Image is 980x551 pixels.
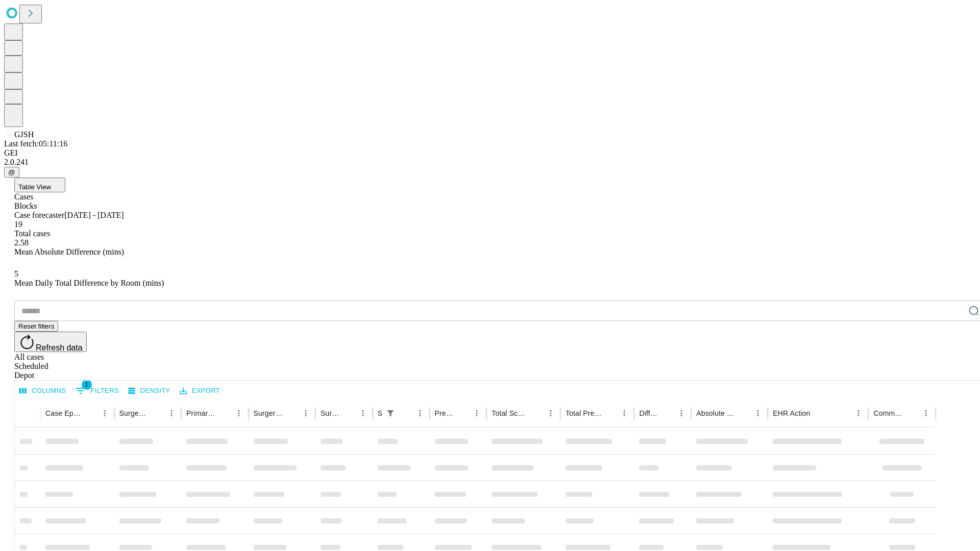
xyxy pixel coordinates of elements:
button: Sort [399,406,413,420]
button: Sort [603,406,617,420]
button: Sort [217,406,232,420]
div: 2.0.241 [4,158,976,167]
span: 1 [82,380,92,390]
span: Mean Daily Total Difference by Room (mins) [14,279,164,287]
span: GJSH [14,130,34,139]
div: Surgery Date [321,409,340,417]
button: @ [4,167,19,178]
div: Predicted In Room Duration [435,409,455,417]
button: Menu [919,406,933,420]
span: Total cases [14,229,50,238]
span: Refresh data [36,343,83,352]
button: Menu [851,406,866,420]
button: Menu [356,406,370,420]
button: Sort [341,406,356,420]
button: Menu [544,406,558,420]
button: Sort [660,406,674,420]
button: Sort [737,406,751,420]
div: Absolute Difference [696,409,736,417]
div: Surgeon Name [119,409,149,417]
span: Mean Absolute Difference (mins) [14,247,124,256]
button: Menu [232,406,246,420]
div: Total Scheduled Duration [492,409,528,417]
div: Primary Service [186,409,216,417]
button: Table View [14,178,65,192]
div: Difference [639,409,659,417]
span: 19 [14,220,22,229]
button: Menu [413,406,427,420]
button: Menu [97,406,112,420]
div: Scheduled In Room Duration [378,409,382,417]
button: Menu [751,406,765,420]
div: Total Predicted Duration [566,409,602,417]
span: Case forecaster [14,211,64,219]
div: EHR Action [773,409,810,417]
button: Sort [83,406,97,420]
button: Sort [284,406,299,420]
span: Table View [18,183,51,191]
button: Select columns [17,383,69,399]
button: Menu [164,406,179,420]
span: 2.58 [14,238,29,247]
button: Reset filters [14,321,58,332]
button: Sort [904,406,919,420]
button: Menu [674,406,689,420]
div: Case Epic Id [45,409,82,417]
button: Export [177,383,223,399]
button: Show filters [383,406,398,420]
button: Menu [617,406,631,420]
span: Last fetch: 05:11:16 [4,139,67,148]
div: Comments [873,409,903,417]
span: 5 [14,269,18,278]
button: Density [126,383,173,399]
span: [DATE] - [DATE] [64,211,124,219]
button: Refresh data [14,332,87,352]
div: GEI [4,148,976,158]
button: Sort [455,406,470,420]
button: Menu [470,406,484,420]
button: Sort [529,406,544,420]
button: Show filters [73,383,121,399]
span: @ [8,168,15,176]
div: Surgery Name [254,409,283,417]
button: Menu [299,406,313,420]
span: Reset filters [18,322,54,330]
div: 1 active filter [383,406,398,420]
button: Sort [811,406,825,420]
button: Sort [150,406,164,420]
